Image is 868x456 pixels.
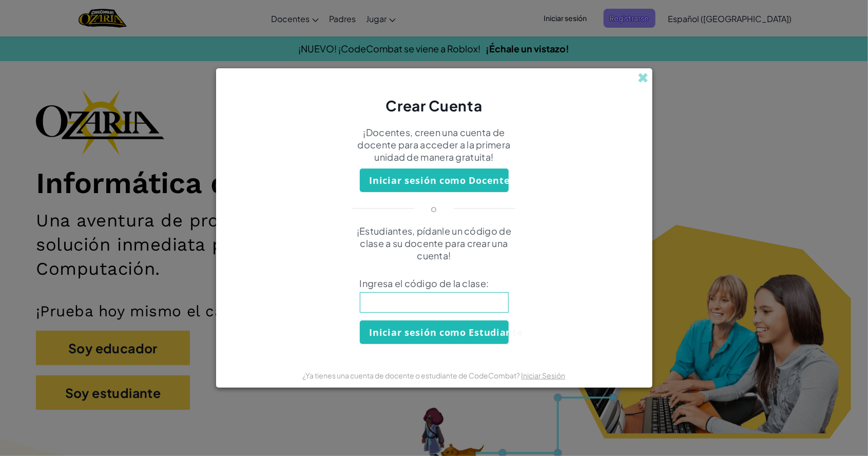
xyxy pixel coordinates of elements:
[344,225,524,262] p: ¡Estudiantes, pídanle un código de clase a su docente para crear una cuenta!
[360,320,509,344] button: Iniciar sesión como Estudiante
[360,168,509,192] button: Iniciar sesión como Docente
[522,371,566,380] a: Iniciar Sesión
[431,202,437,215] p: o
[386,97,483,115] span: Crear Cuenta
[344,126,524,163] p: ¡Docentes, creen una cuenta de docente para acceder a la primera unidad de manera gratuita!
[360,277,509,290] span: Ingresa el código de la clase:
[303,371,522,380] span: ¿Ya tienes una cuenta de docente o estudiante de CodeCombat?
